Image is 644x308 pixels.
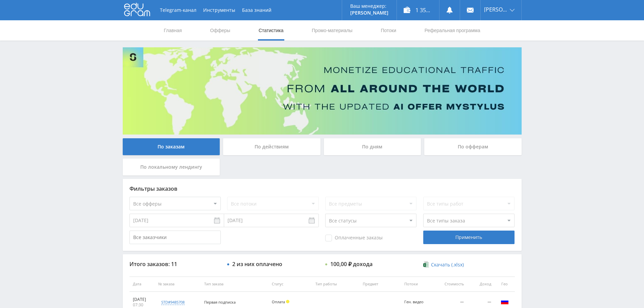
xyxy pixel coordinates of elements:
p: Ваш менеджер: [350,3,388,9]
div: По заказам [123,138,220,155]
div: Фильтры заказов [129,186,515,192]
span: [PERSON_NAME] [484,7,508,12]
a: Потоки [380,20,397,41]
div: Применить [423,231,515,244]
a: Реферальная программа [424,20,481,41]
a: Промо-материалы [311,20,353,41]
div: По дням [324,138,421,155]
a: Офферы [210,20,231,41]
a: Статистика [258,20,284,41]
input: Все заказчики [129,231,221,244]
a: Главная [163,20,183,41]
div: По локальному лендингу [123,159,220,175]
p: [PERSON_NAME] [350,10,388,16]
span: Оплаченные заказы [325,235,383,241]
div: По действиям [223,138,320,155]
img: Banner [123,47,522,135]
div: По офферам [424,138,522,155]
